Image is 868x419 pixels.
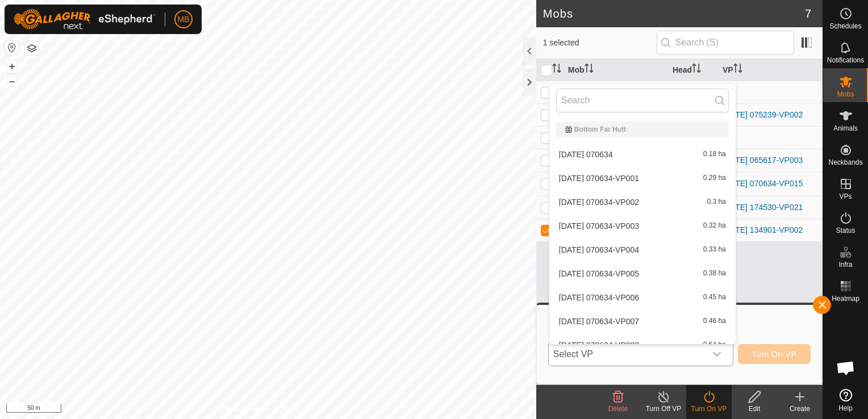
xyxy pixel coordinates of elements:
[723,179,803,188] a: [DATE] 070634-VP015
[549,191,736,213] li: 2025-09-04 070634-VP002
[556,89,729,112] input: Search
[549,334,736,357] li: 2025-09-04 070634-VP008
[543,7,805,20] h2: Mobs
[839,193,852,200] span: VPs
[686,404,732,414] div: Turn On VP
[838,261,852,268] span: Infra
[559,246,639,254] span: [DATE] 070634-VP004
[549,262,736,285] li: 2025-09-04 070634-VP005
[5,74,19,88] button: –
[585,65,594,74] p-sorticon: Activate to sort
[549,343,706,366] span: Select VP
[723,203,803,212] a: [DATE] 174530-VP021
[549,143,736,166] li: 2025-09-04 070634
[549,215,736,237] li: 2025-09-04 070634-VP003
[805,5,811,22] span: 7
[723,110,803,119] a: [DATE] 075239-VP002
[564,59,668,81] th: Mob
[718,59,823,81] th: VP
[723,225,803,234] a: [DATE] 134901-VP002
[25,41,39,55] button: Map Layers
[549,167,736,190] li: 2025-09-04 070634-VP001
[732,404,777,414] div: Edit
[5,60,19,73] button: +
[559,198,639,206] span: [DATE] 070634-VP002
[703,150,726,158] span: 0.18 ha
[223,404,266,414] a: Privacy Policy
[827,57,864,64] span: Notifications
[559,150,613,158] span: [DATE] 070634
[641,404,686,414] div: Turn Off VP
[723,156,803,165] a: [DATE] 065617-VP003
[549,310,736,333] li: 2025-09-04 070634-VP007
[549,238,736,261] li: 2025-09-04 070634-VP004
[608,405,628,413] span: Delete
[836,227,855,234] span: Status
[692,65,701,74] p-sorticon: Activate to sort
[543,37,657,49] span: 1 selected
[559,222,639,230] span: [DATE] 070634-VP003
[718,81,823,103] td: -
[829,351,863,385] div: Open chat
[559,341,639,349] span: [DATE] 070634-VP008
[279,404,313,414] a: Contact Us
[718,126,823,149] td: -
[832,295,859,302] span: Heatmap
[14,9,156,30] img: Gallagher Logo
[828,159,862,166] span: Neckbands
[565,126,720,133] div: Bottom Far Hutt
[829,23,861,30] span: Schedules
[833,125,858,132] span: Animals
[559,294,639,301] span: [DATE] 070634-VP006
[733,65,742,74] p-sorticon: Activate to sort
[837,91,854,98] span: Mobs
[706,343,728,366] div: dropdown trigger
[703,222,726,230] span: 0.32 ha
[752,350,796,359] span: Turn On VP
[707,198,725,206] span: 0.3 ha
[5,41,19,55] button: Reset Map
[549,286,736,309] li: 2025-09-04 070634-VP006
[838,405,853,412] span: Help
[703,246,726,254] span: 0.33 ha
[823,384,868,416] a: Help
[738,344,811,364] button: Turn On VP
[178,14,190,26] span: MB
[559,174,639,182] span: [DATE] 070634-VP001
[703,294,726,301] span: 0.45 ha
[703,317,726,325] span: 0.46 ha
[703,341,726,349] span: 0.54 ha
[703,270,726,278] span: 0.38 ha
[559,317,639,325] span: [DATE] 070634-VP007
[552,65,561,74] p-sorticon: Activate to sort
[703,174,726,182] span: 0.29 ha
[559,270,639,278] span: [DATE] 070634-VP005
[777,404,823,414] div: Create
[657,31,794,55] input: Search (S)
[668,59,718,81] th: Head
